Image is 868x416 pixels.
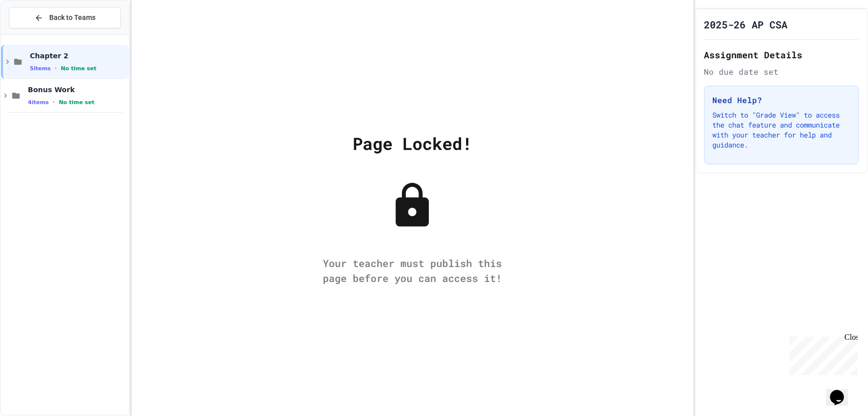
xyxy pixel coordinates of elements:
[313,256,512,285] div: Your teacher must publish this page before you can access it!
[785,333,858,375] iframe: chat widget
[30,65,51,72] span: 5 items
[826,376,858,406] iframe: chat widget
[704,48,859,62] h2: Assignment Details
[61,65,96,72] span: No time set
[59,99,95,106] span: No time set
[28,85,127,94] span: Bonus Work
[9,7,121,28] button: Back to Teams
[353,131,472,156] div: Page Locked!
[53,98,55,106] span: •
[713,110,851,150] p: Switch to "Grade View" to access the chat feature and communicate with your teacher for help and ...
[713,94,851,106] h3: Need Help?
[30,51,127,60] span: Chapter 2
[49,12,96,23] span: Back to Teams
[4,4,69,63] div: Chat with us now!Close
[28,99,49,106] span: 4 items
[55,64,57,72] span: •
[704,66,859,78] div: No due date set
[704,17,788,31] h1: 2025-26 AP CSA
